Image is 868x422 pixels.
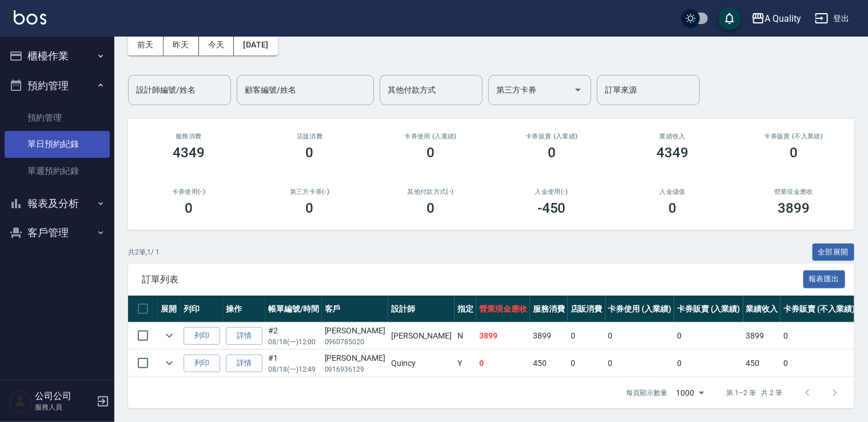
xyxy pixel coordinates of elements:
[505,133,599,140] h2: 卡券販賣 (入業績)
[765,11,802,26] div: A Quality
[325,325,385,337] div: [PERSON_NAME]
[142,133,236,140] h3: 服務消費
[606,296,675,323] th: 卡券使用 (入業績)
[530,296,568,323] th: 服務消費
[384,188,477,196] h2: 其他付款方式(-)
[184,327,220,345] button: 列印
[325,352,385,364] div: [PERSON_NAME]
[265,296,322,323] th: 帳單編號/時間
[747,7,806,30] button: A Quality
[268,337,319,347] p: 08/18 (一) 12:00
[606,350,675,377] td: 0
[35,402,93,412] p: 服務人員
[476,296,530,323] th: 營業現金應收
[803,270,846,288] button: 報表匯出
[306,200,314,216] h3: 0
[384,133,477,140] h2: 卡券使用 (入業績)
[263,133,357,140] h2: 店販消費
[5,158,110,184] a: 單週預約紀錄
[476,323,530,349] td: 3899
[626,188,720,196] h2: 入金儲值
[142,188,236,196] h2: 卡券使用(-)
[568,296,606,323] th: 店販消費
[128,34,164,55] button: 前天
[674,323,743,349] td: 0
[388,323,455,349] td: [PERSON_NAME]
[234,34,277,55] button: [DATE]
[226,327,262,345] a: 詳情
[476,350,530,377] td: 0
[505,188,599,196] h2: 入金使用(-)
[747,188,841,196] h2: 營業現金應收
[803,273,846,284] a: 報表匯出
[548,145,556,161] h3: 0
[5,131,110,157] a: 單日預約紀錄
[181,296,223,323] th: 列印
[743,296,781,323] th: 業績收入
[5,41,110,71] button: 櫃檯作業
[161,327,178,344] button: expand row
[322,296,388,323] th: 客戶
[268,364,319,375] p: 08/18 (一) 12:49
[606,323,675,349] td: 0
[813,244,855,261] button: 全部展開
[427,200,435,216] h3: 0
[9,390,32,413] img: Person
[388,296,455,323] th: 設計師
[790,145,798,161] h3: 0
[185,200,193,216] h3: 0
[530,323,568,349] td: 3899
[455,350,476,377] td: Y
[223,296,265,323] th: 操作
[668,200,676,216] h3: 0
[626,133,720,140] h2: 業績收入
[781,296,857,323] th: 卡券販賣 (不入業績)
[164,34,199,55] button: 昨天
[325,337,385,347] p: 0960785020
[263,188,357,196] h2: 第三方卡券(-)
[455,323,476,349] td: N
[672,377,708,408] div: 1000
[306,145,314,161] h3: 0
[455,296,476,323] th: 指定
[674,296,743,323] th: 卡券販賣 (入業績)
[778,200,810,216] h3: 3899
[568,350,606,377] td: 0
[810,8,854,29] button: 登出
[427,145,435,161] h3: 0
[226,355,262,372] a: 詳情
[727,388,782,398] p: 第 1–2 筆 共 2 筆
[184,355,220,372] button: 列印
[5,105,110,131] a: 預約管理
[530,350,568,377] td: 450
[14,10,46,25] img: Logo
[718,7,741,30] button: save
[568,323,606,349] td: 0
[781,350,857,377] td: 0
[674,350,743,377] td: 0
[388,350,455,377] td: Quincy
[569,81,587,99] button: Open
[128,247,160,257] p: 共 2 筆, 1 / 1
[781,323,857,349] td: 0
[743,323,781,349] td: 3899
[142,274,803,285] span: 訂單列表
[537,200,566,216] h3: -450
[5,218,110,248] button: 客戶管理
[626,388,667,398] p: 每頁顯示數量
[35,391,93,402] h5: 公司公司
[158,296,181,323] th: 展開
[161,355,178,372] button: expand row
[743,350,781,377] td: 450
[5,189,110,218] button: 報表及分析
[657,145,689,161] h3: 4349
[265,350,322,377] td: #1
[173,145,205,161] h3: 4349
[199,34,234,55] button: 今天
[265,323,322,349] td: #2
[325,364,385,375] p: 0916936129
[747,133,841,140] h2: 卡券販賣 (不入業績)
[5,71,110,101] button: 預約管理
